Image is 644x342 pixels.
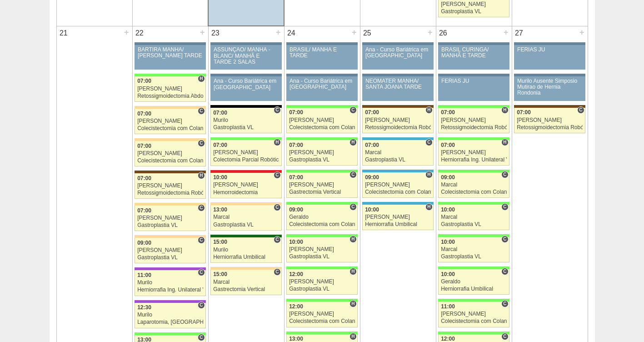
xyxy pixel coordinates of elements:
a: H 10:00 [PERSON_NAME] Herniorrafia Umbilical [362,205,433,230]
div: Marcal [441,214,507,220]
span: 15:00 [213,239,227,245]
a: C 11:00 Murilo Herniorrafia Ing. Unilateral VL [135,270,205,296]
div: + [578,26,586,38]
div: Key: Brasil [286,299,357,302]
span: 07:00 [365,142,379,148]
div: 23 [209,26,223,40]
div: Marcal [213,214,279,220]
span: 10:00 [441,239,455,245]
div: ASSUNÇÃO/ MANHÃ -BLANC/ MANHÃ E TARDE 2 SALAS [214,47,279,65]
div: Herniorrafia Ing. Unilateral VL [441,157,507,163]
span: 12:00 [289,303,303,310]
div: [PERSON_NAME] [517,117,583,123]
div: 21 [57,26,71,40]
div: [PERSON_NAME] [441,1,507,7]
div: Geraldo [441,279,507,285]
span: 09:00 [289,206,303,213]
div: + [426,26,434,38]
a: C 15:00 Murilo Herniorrafia Umbilical [210,237,281,263]
div: Ana - Curso Bariátrica em [GEOGRAPHIC_DATA] [290,78,354,90]
div: Key: Brasil [286,137,357,140]
div: [PERSON_NAME] [289,246,355,252]
a: H 07:00 [PERSON_NAME] Retossigmoidectomia Robótica [135,173,205,199]
div: Key: Aviso [135,42,205,45]
span: Consultório [425,139,432,146]
span: 07:00 [137,78,151,84]
div: Key: Brasil [286,105,357,108]
div: [PERSON_NAME] [137,183,203,189]
div: + [502,26,510,38]
span: 10:00 [213,174,227,181]
span: 07:00 [365,109,379,116]
span: Hospital [425,203,432,211]
a: C 09:00 Geraldo Colecistectomia com Colangiografia VL [286,205,357,230]
div: Gastroplastia VL [441,254,507,260]
div: Colecistectomia com Colangiografia VL [289,318,355,324]
div: Key: Bartira [135,138,205,141]
div: Key: Santa Joana [135,171,205,173]
div: Key: Bartira [135,203,205,206]
div: NEOMATER MANHÃ/ SANTA JOANA TARDE [365,78,430,90]
span: Consultório [501,268,508,275]
div: Key: Brasil [286,202,357,205]
div: Laparotomia, [GEOGRAPHIC_DATA], Drenagem, Bridas VL [137,319,203,325]
div: Key: Aviso [514,42,585,45]
div: Marcal [213,279,279,285]
span: 07:00 [441,142,455,148]
div: [PERSON_NAME] [213,182,279,188]
a: C 10:00 Marcal Gastroplastia VL [438,237,509,262]
div: Gastroplastia VL [441,221,507,227]
span: 13:00 [289,336,303,342]
div: Ana - Curso Bariátrica em [GEOGRAPHIC_DATA] [214,78,279,90]
span: Consultório [198,302,205,309]
span: Consultório [274,268,280,276]
div: Colecistectomia com Colangiografia VL [289,221,355,227]
span: 07:00 [137,143,151,149]
div: Colectomia Parcial Robótica [213,157,279,163]
div: Retossigmoidectomia Robótica [137,190,203,196]
div: Gastroplastia VL [441,9,507,15]
div: 27 [512,26,526,40]
div: Ana - Curso Bariátrica em [GEOGRAPHIC_DATA] [365,47,430,59]
div: Key: Bartira [135,106,205,109]
div: [PERSON_NAME] [289,279,355,285]
div: Colecistectomia com Colangiografia VL [365,189,431,195]
div: FERIAS JU [517,47,582,53]
a: C 13:00 Marcal Gastroplastia VL [210,205,281,231]
span: Consultório [577,106,584,114]
a: H 07:00 [PERSON_NAME] Gastroplastia VL [286,140,357,166]
div: Gastroplastia VL [365,157,431,163]
span: 07:00 [213,142,227,148]
span: 11:00 [441,303,455,310]
div: Retossigmoidectomia Robótica [517,125,583,131]
span: 11:00 [137,272,151,278]
div: Key: Brasil [286,234,357,237]
span: Consultório [349,171,356,178]
div: Key: Aviso [286,42,357,45]
span: Hospital [349,139,356,146]
div: Gastroplastia VL [137,255,203,261]
a: BRASIL CURINGA/ MANHÃ E TARDE [438,45,509,70]
a: C 09:00 Marcal Colecistectomia com Colangiografia VL [438,172,509,198]
div: Key: Neomater [362,170,433,172]
a: C 07:00 Murilo Gastroplastia VL [210,108,281,133]
div: Key: Bartira [210,202,281,205]
div: [PERSON_NAME] [137,215,203,221]
div: [PERSON_NAME] [137,86,203,92]
a: C 07:00 [PERSON_NAME] Colecistectomia com Colangiografia VL [286,108,357,133]
span: 10:00 [441,206,455,213]
span: Consultório [349,106,356,114]
div: Murilo [213,247,279,253]
div: Gastrectomia Vertical [289,189,355,195]
div: Murilo [137,280,203,286]
div: Gastroplastia VL [137,222,203,228]
div: [PERSON_NAME] [137,151,203,156]
div: Key: Santa Maria [210,235,281,237]
a: C 07:00 Marcal Gastroplastia VL [362,140,433,166]
div: Herniorrafia Umbilical [441,286,507,292]
div: Key: Aviso [362,74,433,76]
div: Key: Brasil [286,332,357,334]
div: [PERSON_NAME] [289,182,355,188]
div: Colecistectomia com Colangiografia VL [137,126,203,131]
a: FERIAS JU [438,76,509,101]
